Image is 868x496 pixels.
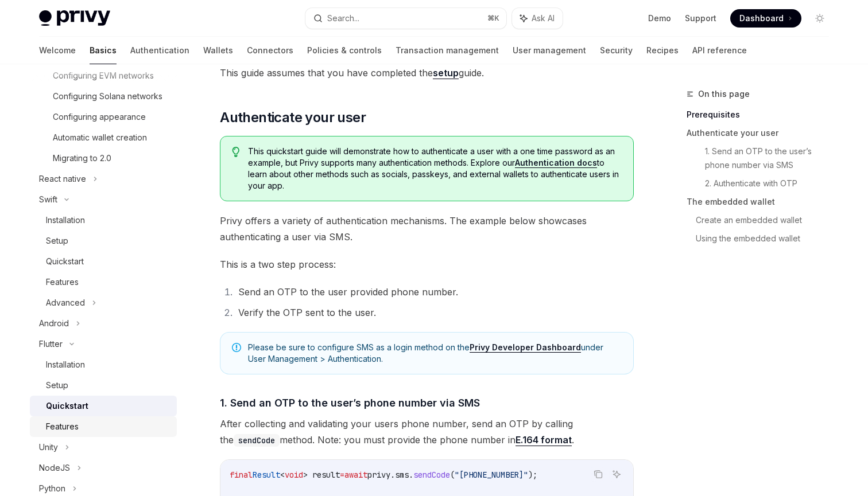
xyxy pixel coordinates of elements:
a: Demo [648,13,671,24]
a: The embedded wallet [687,193,838,211]
a: Setup [30,375,177,396]
span: < [280,470,285,480]
a: setup [433,67,459,79]
a: Transaction management [396,37,499,64]
a: Automatic wallet creation [30,127,177,148]
div: Installation [46,213,85,227]
div: Advanced [46,296,85,310]
a: Quickstart [30,251,177,272]
button: Ask AI [609,467,624,482]
span: This guide assumes that you have completed the guide. [220,65,634,81]
div: Quickstart [46,399,88,413]
button: Search...⌘K [305,8,506,29]
a: Features [30,272,177,292]
div: Search... [327,11,359,25]
span: await [344,470,367,480]
span: Authenticate your user [220,108,366,127]
span: ⌘ K [487,14,499,23]
span: ); [528,470,537,480]
a: API reference [692,37,747,64]
span: This is a two step process: [220,256,634,272]
button: Copy the contents from the code block [591,467,606,482]
a: Installation [30,210,177,231]
div: Automatic wallet creation [53,131,147,144]
a: Authenticate your user [687,124,838,142]
span: Ask AI [532,13,555,24]
div: Setup [46,378,68,392]
span: void [285,470,303,480]
a: Configuring Solana networks [30,86,177,107]
a: Welcome [39,37,76,64]
img: light logo [39,10,110,26]
a: Migrating to 2.0 [30,148,177,169]
a: Installation [30,354,177,375]
a: Features [30,416,177,437]
span: Result [253,470,280,480]
span: After collecting and validating your users phone number, send an OTP by calling the method. Note:... [220,416,634,448]
a: Security [600,37,633,64]
span: 1. Send an OTP to the user’s phone number via SMS [220,395,480,411]
div: Migrating to 2.0 [53,151,111,165]
span: "[PHONE_NUMBER]" [455,470,528,480]
div: NodeJS [39,461,70,475]
span: Privy offers a variety of authentication mechanisms. The example below showcases authenticating a... [220,213,634,245]
div: React native [39,172,86,186]
a: Policies & controls [307,37,382,64]
div: Swift [39,193,57,206]
a: Basics [90,37,117,64]
div: Configuring Solana networks [53,89,162,103]
span: > result [303,470,340,480]
span: final [230,470,253,480]
div: Quickstart [46,255,84,268]
li: Verify the OTP sent to the user. [235,304,634,321]
span: privy.sms. [367,470,413,480]
code: sendCode [234,434,280,447]
a: Privy Developer Dashboard [470,342,581,353]
a: Authentication [130,37,189,64]
a: Authentication docs [515,158,597,168]
a: 1. Send an OTP to the user’s phone number via SMS [705,142,838,174]
li: Send an OTP to the user provided phone number. [235,284,634,300]
div: Setup [46,234,68,248]
span: Please be sure to configure SMS as a login method on the under User Management > Authentication. [248,342,622,365]
a: Recipes [646,37,679,64]
span: On this page [698,87,750,101]
div: Features [46,275,79,289]
strong: Privy Developer Dashboard [470,342,581,352]
div: Features [46,420,79,433]
div: Flutter [39,337,63,351]
div: Installation [46,358,85,372]
a: Wallets [203,37,233,64]
div: Android [39,317,69,330]
a: E.164 format [516,434,572,446]
a: 2. Authenticate with OTP [705,174,838,193]
div: Python [39,482,65,495]
span: ( [450,470,455,480]
div: Configuring appearance [53,110,146,124]
svg: Tip [232,147,240,157]
a: Dashboard [730,9,801,28]
a: Create an embedded wallet [696,211,838,229]
a: User management [513,37,586,64]
button: Ask AI [512,8,563,29]
span: sendCode [413,470,450,480]
a: Setup [30,231,177,251]
span: = [340,470,344,480]
a: Prerequisites [687,106,838,124]
svg: Note [232,343,241,352]
span: Dashboard [739,13,784,24]
a: Configuring appearance [30,107,177,127]
div: Unity [39,440,58,454]
a: Support [685,13,716,24]
a: Using the embedded wallet [696,229,838,248]
button: Toggle dark mode [811,9,829,28]
span: This quickstart guide will demonstrate how to authenticate a user with a one time password as an ... [248,146,622,192]
a: Connectors [247,37,293,64]
a: Quickstart [30,396,177,416]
